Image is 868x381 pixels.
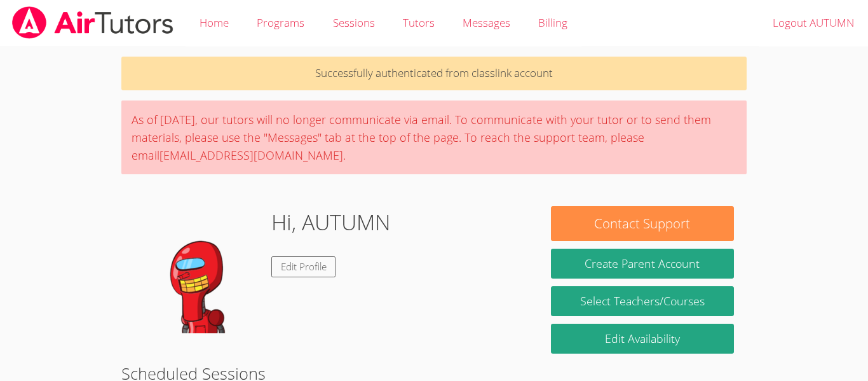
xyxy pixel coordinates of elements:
p: Successfully authenticated from classlink account [121,57,747,90]
img: default.png [134,206,261,333]
button: Create Parent Account [551,249,734,279]
a: Edit Availability [551,324,734,354]
a: Select Teachers/Courses [551,286,734,316]
img: airtutors_banner-c4298cdbf04f3fff15de1276eac7730deb9818008684d7c2e4769d2f7ddbe033.png [11,6,175,39]
span: Messages [463,15,510,30]
div: As of [DATE], our tutors will no longer communicate via email. To communicate with your tutor or ... [121,100,747,174]
button: Contact Support [551,206,734,241]
h1: Hi, AUTUMN [271,206,391,239]
a: Edit Profile [271,256,336,277]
